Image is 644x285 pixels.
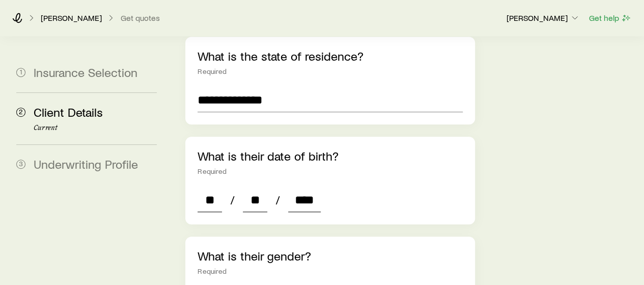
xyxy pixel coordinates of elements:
[589,12,632,24] button: Get help
[16,68,25,77] span: 1
[41,13,102,23] p: [PERSON_NAME]
[507,13,580,23] p: [PERSON_NAME]
[34,157,138,171] span: Underwriting Profile
[198,249,462,263] p: What is their gender?
[34,105,103,119] span: Client Details
[34,65,137,80] span: Insurance Selection
[16,160,25,169] span: 3
[198,67,462,75] div: Required
[198,49,462,63] p: What is the state of residence?
[16,108,25,117] span: 2
[34,124,157,132] p: Current
[120,13,160,23] button: Get quotes
[506,12,580,24] button: [PERSON_NAME]
[198,167,462,175] div: Required
[198,267,462,275] div: Required
[226,193,239,207] span: /
[198,149,462,163] p: What is their date of birth?
[271,193,284,207] span: /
